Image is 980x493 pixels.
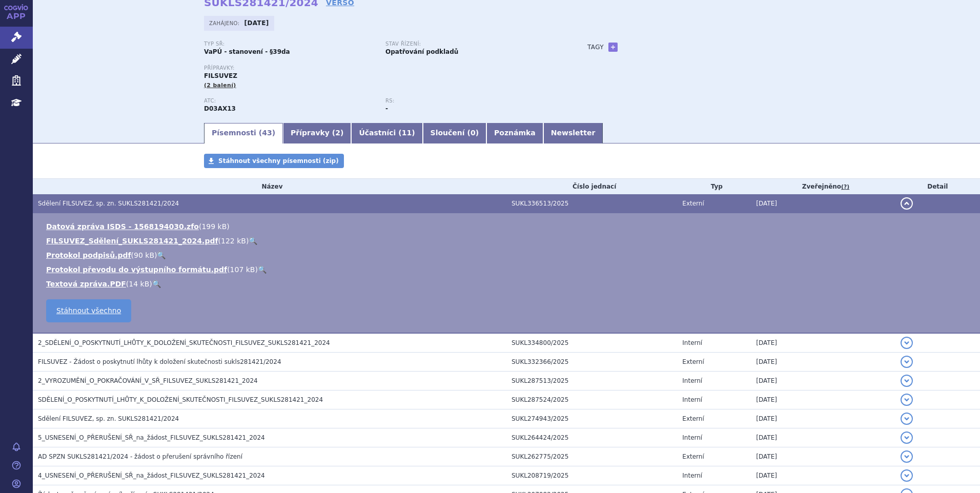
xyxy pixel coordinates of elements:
[682,415,704,422] span: Externí
[901,432,913,444] button: detail
[682,339,702,346] span: Interní
[38,358,281,365] span: FILSUVEZ - Žádost o poskytnutí lhůty k doložení skutečnosti sukls281421/2024
[38,377,258,384] span: 2_VYROZUMĚNÍ_O_POKRAČOVÁNÍ_V_SŘ_FILSUVEZ_SUKLS281421_2024
[46,221,970,232] li: ( )
[204,41,375,47] p: Typ SŘ:
[385,41,557,47] p: Stav řízení:
[262,129,272,137] span: 43
[677,179,751,194] th: Typ
[157,251,166,259] a: 🔍
[506,447,677,466] td: SUKL262775/2025
[129,280,149,288] span: 14 kB
[682,377,702,384] span: Interní
[46,279,970,289] li: ( )
[682,472,702,479] span: Interní
[506,333,677,353] td: SUKL334800/2025
[506,391,677,409] td: SUKL287524/2025
[38,434,265,441] span: 5_USNESENÍ_O_PŘERUŠENÍ_SŘ_na_žádost_FILSUVEZ_SUKLS281421_2024
[46,250,970,260] li: ( )
[249,237,257,245] a: 🔍
[38,200,179,207] span: Sdělení FILSUVEZ, sp. zn. SUKLS281421/2024
[402,129,412,137] span: 11
[506,353,677,372] td: SUKL332366/2025
[751,353,895,372] td: [DATE]
[218,157,339,165] span: Stáhnout všechny písemnosti (zip)
[46,237,218,245] a: FILSUVEZ_Sdělení_SUKLS281421_2024.pdf
[283,123,351,143] a: Přípravky (2)
[901,413,913,425] button: detail
[841,183,849,191] abbr: (?)
[543,123,603,143] a: Newsletter
[46,299,131,322] a: Stáhnout všechno
[506,428,677,447] td: SUKL264424/2025
[751,409,895,428] td: [DATE]
[33,179,506,194] th: Název
[46,264,970,275] li: ( )
[682,358,704,365] span: Externí
[751,372,895,391] td: [DATE]
[351,123,422,143] a: Účastníci (11)
[258,265,267,274] a: 🔍
[751,428,895,447] td: [DATE]
[152,280,161,288] a: 🔍
[204,72,237,79] span: FILSUVEZ
[46,265,227,274] a: Protokol převodu do výstupního formátu.pdf
[682,396,702,403] span: Interní
[38,415,179,422] span: Sdělení FILSUVEZ, sp. zn. SUKLS281421/2024
[244,19,269,27] strong: [DATE]
[901,337,913,349] button: detail
[423,123,486,143] a: Sloučení (0)
[901,375,913,387] button: detail
[608,43,618,52] a: +
[204,98,375,104] p: ATC:
[682,200,704,207] span: Externí
[506,372,677,391] td: SUKL287513/2025
[385,105,388,112] strong: -
[38,339,330,346] span: 2_SDĚLENÍ_O_POSKYTNUTÍ_LHŮTY_K_DOLOŽENÍ_SKUTEČNOSTI_FILSUVEZ_SUKLS281421_2024
[751,466,895,485] td: [DATE]
[901,356,913,368] button: detail
[506,194,677,213] td: SUKL336513/2025
[230,265,255,274] span: 107 kB
[486,123,543,143] a: Poznámka
[204,105,236,112] strong: BŘEZOVÁ KŮRA
[751,447,895,466] td: [DATE]
[471,129,476,137] span: 0
[751,179,895,194] th: Zveřejněno
[46,280,126,288] a: Textová zpráva.PDF
[38,453,242,460] span: AD SPZN SUKLS281421/2024 - žádost o přerušení správního řízení
[895,179,980,194] th: Detail
[335,129,340,137] span: 2
[751,194,895,213] td: [DATE]
[587,41,604,53] h3: Tagy
[204,82,236,89] span: (2 balení)
[221,237,246,245] span: 122 kB
[682,453,704,460] span: Externí
[204,123,283,143] a: Písemnosti (43)
[204,65,567,71] p: Přípravky:
[134,251,154,259] span: 90 kB
[46,251,131,259] a: Protokol podpisů.pdf
[901,394,913,406] button: detail
[682,434,702,441] span: Interní
[901,450,913,463] button: detail
[38,472,265,479] span: 4_USNESENÍ_O_PŘERUŠENÍ_SŘ_na_žádost_FILSUVEZ_SUKLS281421_2024
[385,48,458,55] strong: Opatřování podkladů
[204,48,290,55] strong: VaPÚ - stanovení - §39da
[751,391,895,409] td: [DATE]
[46,236,970,246] li: ( )
[901,197,913,210] button: detail
[385,98,557,104] p: RS:
[901,469,913,482] button: detail
[506,466,677,485] td: SUKL208719/2025
[751,333,895,353] td: [DATE]
[506,409,677,428] td: SUKL274943/2025
[38,396,323,403] span: SDĚLENÍ_O_POSKYTNUTÍ_LHŮTY_K_DOLOŽENÍ_SKUTEČNOSTI_FILSUVEZ_SUKLS281421_2024
[46,222,199,231] a: Datová zpráva ISDS - 1568194030.zfo
[209,19,241,27] span: Zahájeno:
[204,154,344,168] a: Stáhnout všechny písemnosti (zip)
[201,222,227,231] span: 199 kB
[506,179,677,194] th: Číslo jednací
